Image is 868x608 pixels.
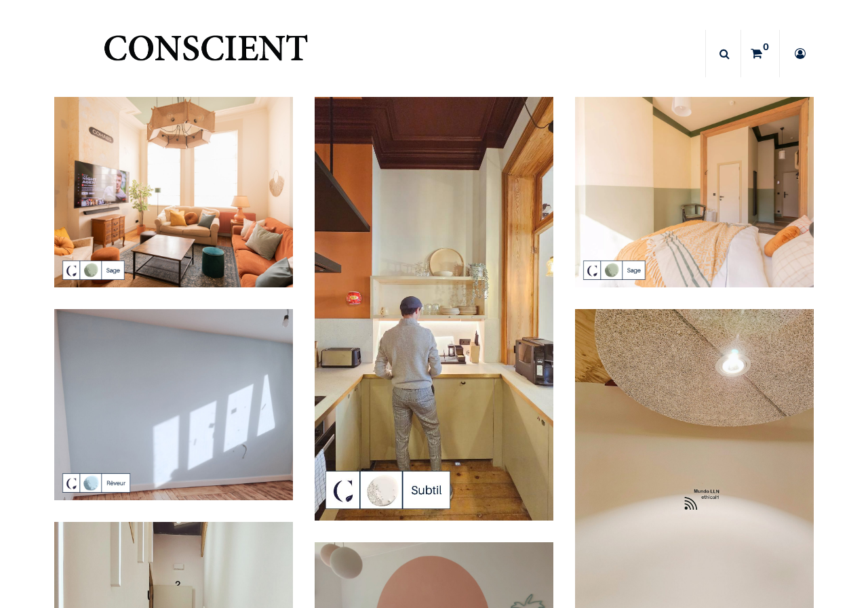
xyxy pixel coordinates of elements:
img: peinture vert sauge [54,97,293,288]
img: CONSCIENT [101,27,311,81]
a: Logo of CONSCIENT [101,27,311,81]
img: peinture bleu clair [54,309,293,500]
img: peinture vert sauge [575,97,814,288]
sup: 0 [759,40,772,54]
img: peinture blanc chaud [315,97,553,521]
a: 0 [741,30,779,77]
